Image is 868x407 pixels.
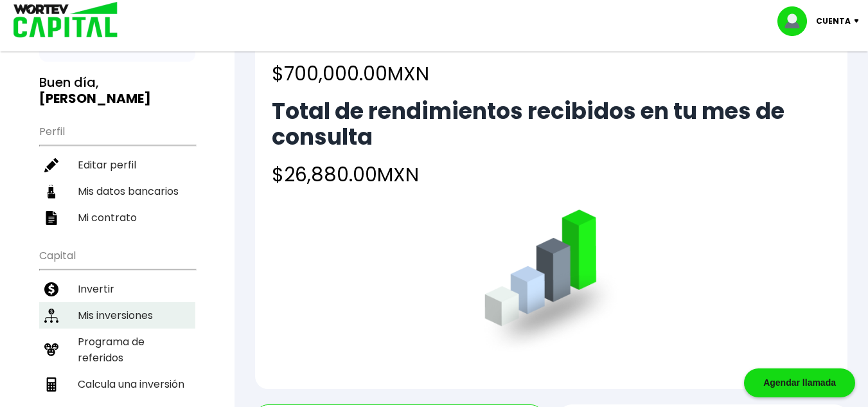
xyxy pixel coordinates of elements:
h4: $26,880.00 MXN [272,160,831,189]
img: recomiendanos-icon.9b8e9327.svg [44,343,58,357]
img: datos-icon.10cf9172.svg [44,185,58,199]
a: Mi contrato [39,204,195,231]
h4: $700,000.00 MXN [272,59,594,88]
img: calculadora-icon.17d418c4.svg [44,377,58,392]
img: editar-icon.952d3147.svg [44,158,58,172]
p: Cuenta [816,12,851,31]
a: Mis datos bancarios [39,178,195,204]
h2: Total de rendimientos recibidos en tu mes de consulta [272,98,831,150]
img: icon-down [851,19,868,23]
h3: Buen día, [39,75,195,107]
b: [PERSON_NAME] [39,89,151,107]
ul: Perfil [39,117,195,231]
a: Programa de referidos [39,329,195,371]
img: grafica.516fef24.png [479,210,624,356]
a: Editar perfil [39,152,195,178]
a: Invertir [39,276,195,302]
img: invertir-icon.b3b967d7.svg [44,282,58,296]
img: profile-image [777,6,816,36]
a: Mis inversiones [39,302,195,329]
img: inversiones-icon.6695dc30.svg [44,309,58,323]
div: Agendar llamada [744,368,855,397]
img: contrato-icon.f2db500c.svg [44,211,58,225]
a: Calcula una inversión [39,371,195,397]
